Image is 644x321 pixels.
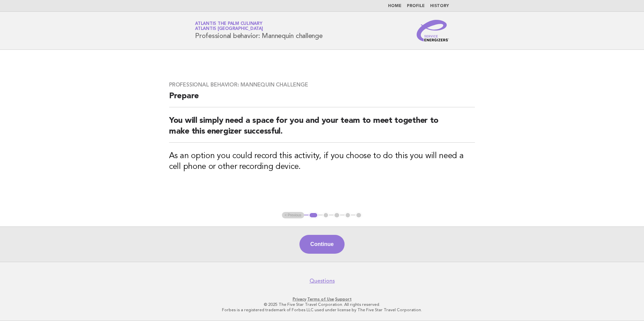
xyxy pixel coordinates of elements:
a: Support [335,297,352,301]
p: © 2025 The Five Star Travel Corporation. All rights reserved. [116,302,528,307]
button: Continue [299,235,344,254]
img: Service Energizers [417,20,449,41]
p: Forbes is a registered trademark of Forbes LLC used under license by The Five Star Travel Corpora... [116,307,528,313]
h3: As an option you could record this activity, if you choose to do this you will need a cell phone ... [169,151,475,172]
a: Terms of Use [307,297,334,301]
a: Questions [310,278,335,284]
p: · · [116,296,528,302]
span: Atlantis [GEOGRAPHIC_DATA] [195,27,263,31]
button: 1 [309,212,318,219]
a: Home [388,4,401,8]
a: Privacy [293,297,306,301]
a: History [430,4,449,8]
h3: Professional behavior: Mannequin challenge [169,81,475,88]
a: Profile [407,4,425,8]
h2: Prepare [169,91,475,107]
h1: Professional behavior: Mannequin challenge [195,22,323,39]
a: Atlantis The Palm CulinaryAtlantis [GEOGRAPHIC_DATA] [195,22,263,31]
h2: You will simply need a space for you and your team to meet together to make this energizer succes... [169,115,475,143]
